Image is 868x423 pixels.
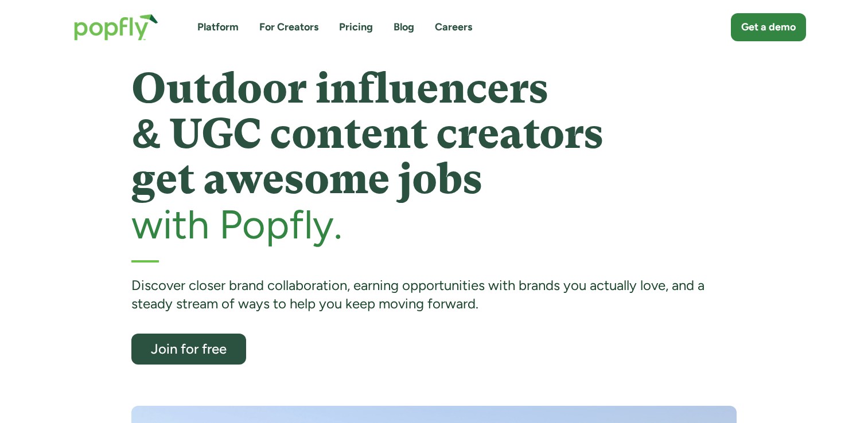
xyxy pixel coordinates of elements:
[197,20,239,34] a: Platform
[131,66,737,202] h1: Outdoor influencers & UGC content creators get awesome jobs
[142,342,236,356] div: Join for free
[131,202,737,246] h2: with Popfly.
[131,276,737,314] div: Discover closer brand collaboration, earning opportunities with brands you actually love, and a s...
[63,2,170,52] a: home
[731,13,806,41] a: Get a demo
[741,20,796,34] div: Get a demo
[339,20,373,34] a: Pricing
[394,20,414,34] a: Blog
[259,20,318,34] a: For Creators
[131,334,246,365] a: Join for free
[435,20,472,34] a: Careers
